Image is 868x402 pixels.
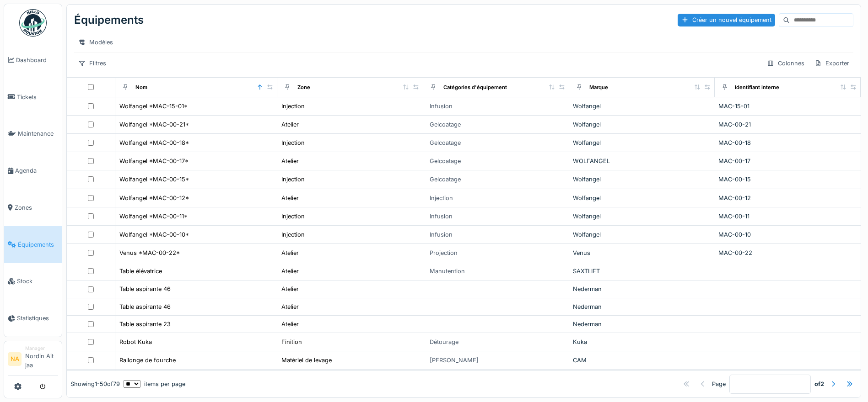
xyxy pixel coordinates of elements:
div: Wolfangel *MAC-15-01* [119,102,188,111]
div: Nederman [573,285,712,293]
div: MAC-00-10 [718,230,857,239]
div: Wolfangel [573,175,712,184]
div: Atelier [281,194,299,202]
div: Injection [281,102,305,111]
div: Table aspirante 46 [119,285,171,293]
div: Injection [281,230,305,239]
a: Statistiques [4,300,62,337]
a: NA ManagerNordin Ait jaa [8,345,58,376]
div: Page [712,380,726,389]
div: Manutention [430,267,465,275]
div: Atelier [281,320,299,328]
div: Wolfangel *MAC-00-11* [119,212,188,221]
a: Tickets [4,79,62,116]
div: SAXTLIFT [573,267,712,275]
div: Détourage [430,338,458,346]
div: Table aspirante 23 [119,320,171,328]
div: Robot Kuka [119,338,152,346]
div: Wolfangel *MAC-00-15* [119,175,189,184]
div: Showing 1 - 50 of 79 [70,380,120,389]
div: CAM [573,356,712,365]
div: Wolfangel *MAC-00-18* [119,138,189,147]
div: Atelier [281,302,299,311]
a: Maintenance [4,116,62,153]
div: Wolfangel *MAC-00-21* [119,120,189,129]
div: Zone [297,84,310,91]
div: Kuka [573,338,712,346]
img: Badge_color-CXgf-gQk.svg [19,9,47,37]
div: Wolfangel [573,120,712,129]
a: Agenda [4,152,62,189]
div: Infusion [430,102,453,111]
div: Gelcoatage [430,120,461,129]
div: MAC-00-15 [718,175,857,184]
div: Colonnes [763,57,809,70]
div: MAC-00-18 [718,138,857,147]
div: Nederman [573,320,712,328]
div: Venus [573,249,712,257]
div: Atelier [281,157,299,165]
span: Statistiques [17,314,58,323]
span: Zones [15,203,58,212]
a: Équipements [4,226,62,263]
div: Venus *MAC-00-22* [119,249,180,257]
div: [PERSON_NAME] [430,356,479,365]
div: Marque [589,84,608,91]
div: Table aspirante 46 [119,302,171,311]
div: Injection [281,212,305,221]
div: Nom [135,84,147,91]
div: MAC-00-17 [718,157,857,165]
div: items per page [124,380,185,389]
span: Tickets [17,93,58,101]
div: Gelcoatage [430,175,461,184]
div: Wolfangel [573,212,712,221]
div: Atelier [281,267,299,275]
div: Infusion [430,230,453,239]
strong: of 2 [814,380,824,389]
div: Injection [430,194,453,202]
div: Wolfangel [573,138,712,147]
div: Exporter [810,57,853,70]
div: MAC-00-22 [718,249,857,257]
div: Infusion [430,212,453,221]
div: Gelcoatage [430,138,461,147]
div: Nederman [573,302,712,311]
div: MAC-00-12 [718,194,857,202]
div: MAC-00-21 [718,120,857,129]
a: Zones [4,189,62,226]
div: Wolfangel *MAC-00-12* [119,194,189,202]
div: Atelier [281,285,299,293]
div: Atelier [281,120,299,129]
div: Créer un nouvel équipement [678,14,775,26]
div: Équipements [74,8,144,32]
a: Dashboard [4,42,62,79]
div: Filtres [74,57,110,70]
li: Nordin Ait jaa [25,345,58,373]
div: Modèles [74,36,117,49]
div: MAC-15-01 [718,102,857,111]
li: NA [8,352,22,366]
div: Manager [25,345,58,352]
div: Atelier [281,249,299,257]
div: Wolfangel *MAC-00-17* [119,157,189,165]
div: Injection [281,138,305,147]
div: Injection [281,175,305,184]
a: Stock [4,263,62,300]
div: WOLFANGEL [573,157,712,165]
div: Projection [430,249,458,257]
div: MAC-00-11 [718,212,857,221]
div: Rallonge de fourche [119,356,176,365]
div: Identifiant interne [735,84,779,91]
div: Matériel de levage [281,356,332,365]
div: Wolfangel [573,102,712,111]
div: Wolfangel *MAC-00-10* [119,230,189,239]
span: Dashboard [16,56,58,64]
span: Équipements [18,240,58,249]
span: Maintenance [18,129,58,138]
span: Stock [17,277,58,286]
div: Gelcoatage [430,157,461,165]
div: Wolfangel [573,194,712,202]
div: Finition [281,338,302,346]
div: Catégories d'équipement [443,84,507,91]
div: Table élévatrice [119,267,162,275]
